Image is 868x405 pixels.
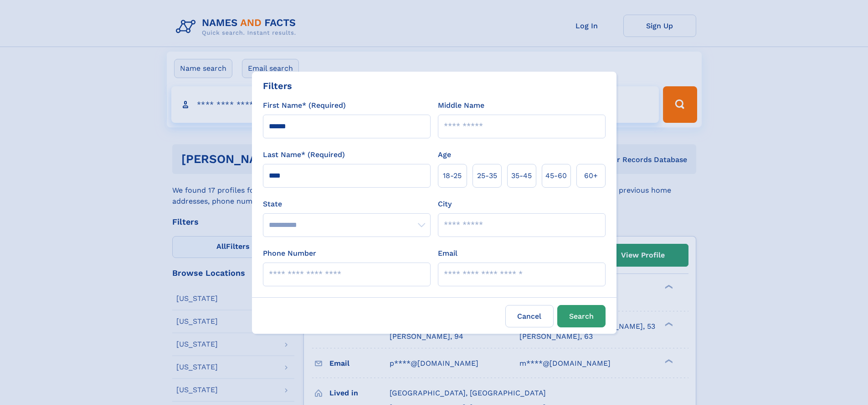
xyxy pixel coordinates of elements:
[263,149,345,160] label: Last Name* (Required)
[505,305,554,327] label: Cancel
[263,79,292,93] div: Filters
[584,170,598,181] span: 60+
[438,149,451,160] label: Age
[263,248,316,259] label: Phone Number
[511,170,532,181] span: 35‑45
[438,248,457,259] label: Email
[443,170,462,181] span: 18‑25
[557,305,606,327] button: Search
[477,170,497,181] span: 25‑35
[438,100,484,111] label: Middle Name
[545,170,567,181] span: 45‑60
[263,199,431,210] label: State
[438,199,452,210] label: City
[263,100,346,111] label: First Name* (Required)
